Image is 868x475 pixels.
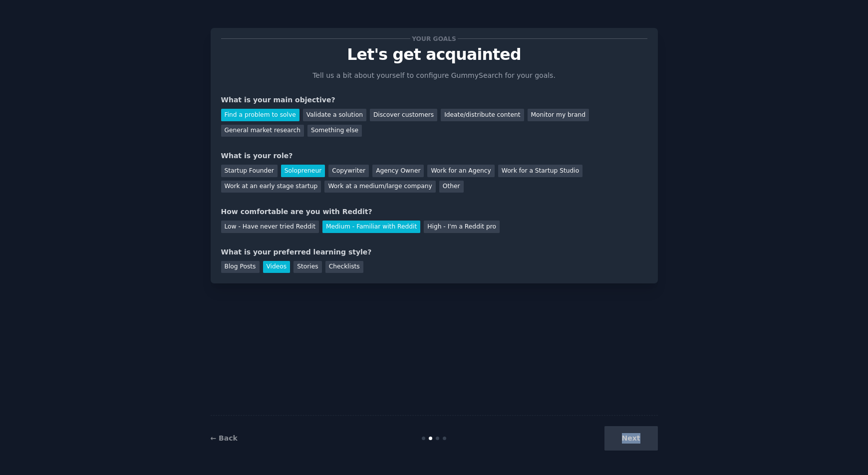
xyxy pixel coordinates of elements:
div: Checklists [325,261,363,273]
div: Find a problem to solve [221,109,299,121]
div: Low - Have never tried Reddit [221,221,319,233]
div: Agency Owner [372,165,424,177]
div: Monitor my brand [528,109,589,121]
div: Solopreneur [281,165,325,177]
div: High - I'm a Reddit pro [424,221,500,233]
p: Let's get acquainted [221,46,647,63]
div: Medium - Familiar with Reddit [322,221,420,233]
div: Copywriter [328,165,369,177]
div: General market research [221,125,304,137]
div: Ideate/distribute content [441,109,524,121]
div: Startup Founder [221,165,278,177]
div: How comfortable are you with Reddit? [221,207,647,217]
p: Tell us a bit about yourself to configure GummySearch for your goals. [308,70,560,81]
a: ← Back [211,434,238,442]
div: Videos [263,261,290,273]
div: Work at an early stage startup [221,181,321,193]
div: Blog Posts [221,261,260,273]
div: Work at a medium/large company [324,181,435,193]
span: Your goals [410,33,458,44]
div: Something else [307,125,362,137]
div: What is your role? [221,151,647,161]
div: Validate a solution [303,109,366,121]
div: Other [439,181,464,193]
div: What is your preferred learning style? [221,247,647,257]
div: Work for an Agency [427,165,494,177]
div: Work for a Startup Studio [498,165,582,177]
div: Discover customers [370,109,437,121]
div: What is your main objective? [221,95,647,105]
div: Stories [293,261,321,273]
